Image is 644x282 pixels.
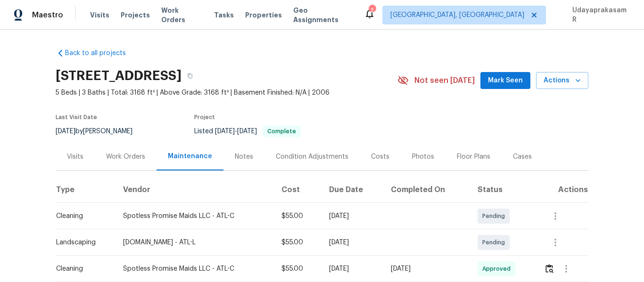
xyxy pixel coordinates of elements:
[412,152,434,161] div: Photos
[544,75,581,87] span: Actions
[90,10,109,20] span: Visits
[371,152,389,161] div: Costs
[281,238,314,247] div: $55.00
[214,12,234,18] span: Tasks
[537,177,588,203] th: Actions
[194,128,301,135] span: Listed
[161,6,203,24] span: Work Orders
[67,152,83,161] div: Visits
[545,264,553,273] img: Review Icon
[264,129,300,134] span: Complete
[123,238,266,247] div: [DOMAIN_NAME] - ATL-L
[391,264,462,274] div: [DATE]
[237,128,257,135] span: [DATE]
[544,258,555,280] button: Review Icon
[482,264,514,274] span: Approved
[457,152,490,161] div: Floor Plans
[56,128,75,135] span: [DATE]
[123,264,266,274] div: Spotless Promise Maids LLC - ATL-C
[56,88,397,97] span: 5 Beds | 3 Baths | Total: 3168 ft² | Above Grade: 3168 ft² | Basement Finished: N/A | 2006
[369,6,375,15] div: 2
[182,67,198,84] button: Copy Address
[56,48,146,58] a: Back to all projects
[56,177,116,203] th: Type
[121,10,150,20] span: Projects
[215,128,257,135] span: -
[329,238,375,247] div: [DATE]
[56,114,97,120] span: Last Visit Date
[116,177,274,203] th: Vendor
[235,152,253,161] div: Notes
[536,72,588,89] button: Actions
[329,211,375,221] div: [DATE]
[123,211,266,221] div: Spotless Promise Maids LLC - ATL-C
[329,264,375,274] div: [DATE]
[482,211,509,221] span: Pending
[281,264,314,274] div: $55.00
[56,211,108,221] div: Cleaning
[383,177,470,203] th: Completed On
[480,72,530,89] button: Mark Seen
[470,177,536,203] th: Status
[215,128,235,135] span: [DATE]
[56,71,182,81] h2: [STREET_ADDRESS]
[194,114,215,120] span: Project
[414,76,475,85] span: Not seen [DATE]
[106,152,145,161] div: Work Orders
[322,177,383,203] th: Due Date
[569,6,630,24] span: Udayaprakasam R
[293,6,353,24] span: Geo Assignments
[245,10,282,20] span: Properties
[56,264,108,274] div: Cleaning
[274,177,322,203] th: Cost
[56,126,144,137] div: by [PERSON_NAME]
[482,238,509,247] span: Pending
[56,238,108,247] div: Landscaping
[390,10,524,20] span: [GEOGRAPHIC_DATA], [GEOGRAPHIC_DATA]
[168,152,212,161] div: Maintenance
[513,152,532,161] div: Cases
[276,152,348,161] div: Condition Adjustments
[488,75,523,87] span: Mark Seen
[281,211,314,221] div: $55.00
[32,10,63,20] span: Maestro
